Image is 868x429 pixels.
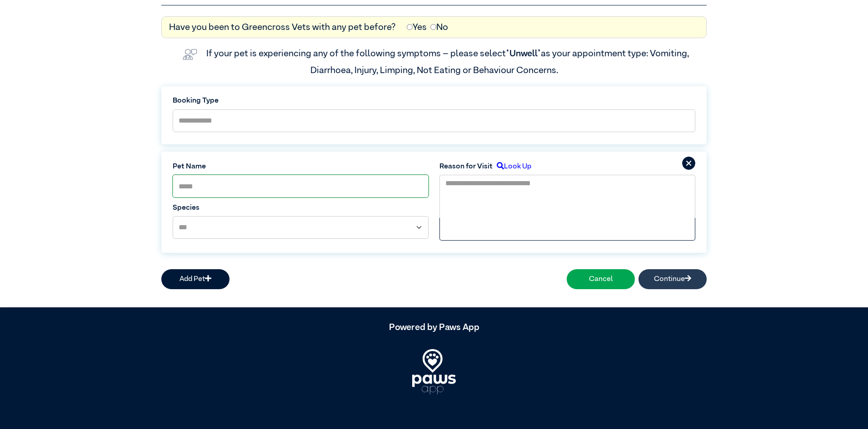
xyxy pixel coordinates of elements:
[430,20,448,34] label: No
[161,269,229,289] button: Add Pet
[506,49,541,58] span: “Unwell”
[567,269,635,289] button: Cancel
[173,161,429,172] label: Pet Name
[439,161,493,172] label: Reason for Visit
[407,20,427,34] label: Yes
[206,49,691,74] label: If your pet is experiencing any of the following symptoms – please select as your appointment typ...
[173,95,695,106] label: Booking Type
[493,161,531,172] label: Look Up
[407,24,413,30] input: Yes
[412,349,456,394] img: PawsApp
[173,202,429,213] label: Species
[179,45,201,64] img: vet
[430,24,436,30] input: No
[169,20,396,34] label: Have you been to Greencross Vets with any pet before?
[639,269,707,289] button: Continue
[161,322,707,333] h5: Powered by Paws App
